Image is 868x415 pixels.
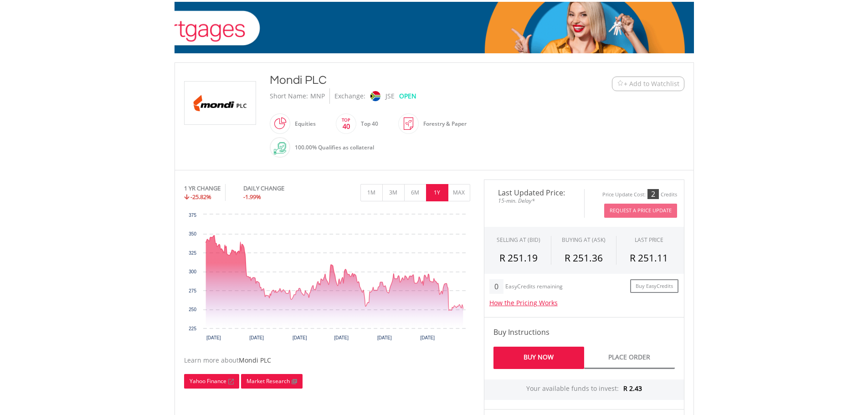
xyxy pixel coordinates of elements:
[190,193,211,201] span: -25.82%
[448,184,470,201] button: MAX
[493,327,675,338] h4: Buy Instructions
[239,356,271,364] span: Mondi PLC
[206,335,221,340] text: [DATE]
[617,80,624,87] img: Watchlist
[184,210,470,347] svg: Interactive chart
[270,72,556,88] div: Mondi PLC
[189,231,196,236] text: 350
[270,88,308,104] div: Short Name:
[624,79,679,88] span: + Add to Watchlist
[184,210,470,347] div: Chart. Highcharts interactive chart.
[274,142,286,154] img: collateral-qualifying-green.svg
[404,184,426,201] button: 6M
[623,384,642,393] span: R 2.43
[249,335,264,340] text: [DATE]
[295,143,374,151] span: 100.00% Qualifies as collateral
[565,251,603,264] span: R 251.36
[290,113,316,135] div: Equities
[493,347,584,369] a: Buy Now
[377,335,392,340] text: [DATE]
[243,184,315,193] div: DAILY CHANGE
[419,113,467,135] div: Forestry & Paper
[612,77,684,91] button: Watchlist + Add to Watchlist
[630,279,678,293] a: Buy EasyCredits
[584,347,675,369] a: Place Order
[385,88,395,104] div: JSE
[175,2,694,53] img: EasyMortage Promotion Banner
[189,326,196,331] text: 225
[497,236,540,244] div: SELLING AT (BID)
[189,269,196,274] text: 300
[489,298,558,307] a: How the Pricing Works
[356,113,378,135] div: Top 40
[184,184,221,193] div: 1 YR CHANGE
[499,251,538,264] span: R 251.19
[184,374,239,389] a: Yahoo Finance
[399,88,416,104] div: OPEN
[186,82,254,124] img: EQU.ZA.MNP.png
[189,251,196,256] text: 325
[484,379,684,400] div: Your available funds to invest:
[310,88,325,104] div: MNP
[602,191,646,198] div: Price Update Cost:
[370,91,380,101] img: jse.png
[647,189,659,199] div: 2
[635,236,663,244] div: LAST PRICE
[241,374,303,389] a: Market Research
[293,335,307,340] text: [DATE]
[382,184,405,201] button: 3M
[491,196,577,205] span: 15-min. Delay*
[562,236,606,244] span: BUYING AT (ASK)
[489,279,503,294] div: 0
[360,184,383,201] button: 1M
[491,189,577,196] span: Last Updated Price:
[604,204,677,218] button: Request A Price Update
[334,88,365,104] div: Exchange:
[505,283,563,291] div: EasyCredits remaining
[189,213,196,218] text: 375
[661,191,677,198] div: Credits
[630,251,668,264] span: R 251.11
[189,307,196,312] text: 250
[184,356,470,365] div: Learn more about
[426,184,448,201] button: 1Y
[189,288,196,293] text: 275
[334,335,349,340] text: [DATE]
[243,193,261,201] span: -1.99%
[420,335,435,340] text: [DATE]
